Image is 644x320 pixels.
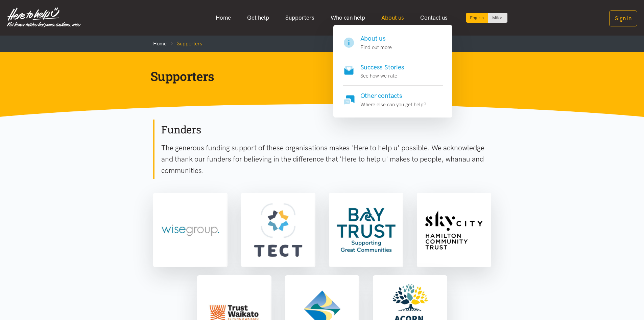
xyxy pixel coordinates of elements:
[360,72,404,80] p: See how we rate
[242,194,314,266] img: TECT
[343,34,443,57] a: About us Find out more
[330,194,402,266] img: Bay Trust
[360,91,426,101] h4: Other contacts
[488,13,507,23] a: Switch to Te Reo Māori
[418,194,490,266] img: Sky City Community Trust
[161,123,491,137] h2: Funders
[343,86,443,109] a: Other contacts Where else can you get help?
[239,10,277,25] a: Get help
[373,10,412,25] a: About us
[7,7,81,28] img: Home
[241,193,315,267] a: TECT
[153,41,167,47] a: Home
[343,57,443,86] a: Success Stories See how we rate
[360,63,404,72] h4: Success Stories
[161,142,491,176] p: The generous funding support of these organisations makes 'Here to help u' possible. We acknowled...
[153,193,228,267] a: Wise Group
[333,25,452,118] div: About us
[417,193,491,267] a: Sky City Community Trust
[329,193,403,267] a: Bay Trust
[609,10,637,26] button: Sign in
[360,34,392,43] h4: About us
[466,13,488,23] div: Current language
[360,43,392,51] p: Find out more
[167,40,202,48] li: Supporters
[277,10,323,25] a: Supporters
[208,10,239,25] a: Home
[412,10,456,25] a: Contact us
[360,101,426,109] p: Where else can you get help?
[154,194,226,266] img: Wise Group
[150,68,483,84] h1: Supporters
[466,13,508,23] div: Language toggle
[323,10,373,25] a: Who can help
